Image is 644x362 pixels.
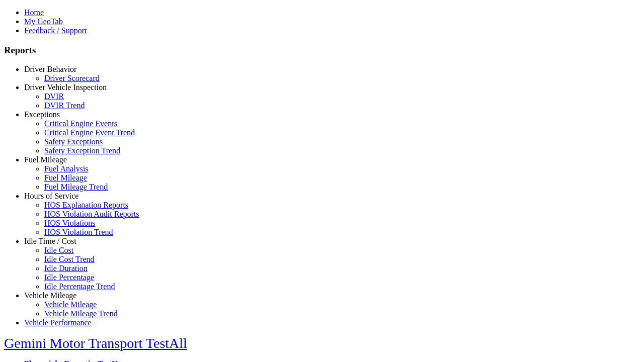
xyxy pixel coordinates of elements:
[24,192,78,200] a: Hours of Service
[44,119,117,128] a: Critical Engine Events
[44,183,108,191] a: Fuel Mileage Trend
[44,246,73,254] a: Idle Cost
[44,92,64,101] a: DVIR
[44,101,85,110] a: DVIR Trend
[44,264,88,273] a: Idle Duration
[24,318,92,327] a: Vehicle Performance
[4,45,640,56] h3: Reports
[44,137,103,146] a: Safety Exceptions
[24,83,107,92] a: Driver Vehicle Inspection
[24,17,63,26] a: My GeoTab
[44,219,95,227] a: HOS Violations
[44,128,135,137] a: Critical Engine Event Trend
[24,26,87,35] a: Feedback / Support
[44,210,139,218] a: HOS Violation Audit Reports
[44,273,94,282] a: Idle Percentage
[44,164,89,173] a: Fuel Analysis
[24,155,67,164] a: Fuel Mileage
[24,65,76,73] a: Driver Behavior
[24,8,44,17] a: Home
[44,255,95,263] a: Idle Cost Trend
[44,201,128,209] a: HOS Explanation Reports
[44,173,87,182] a: Fuel Mileage
[44,282,115,291] a: Idle Percentage Trend
[44,74,100,82] a: Driver Scorecard
[24,291,76,300] a: Vehicle Mileage
[44,309,118,318] a: Vehicle Mileage Trend
[44,228,113,236] a: HOS Violation Trend
[44,300,97,309] a: Vehicle Mileage
[24,110,60,119] a: Exceptions
[4,335,187,351] a: Gemini Motor Transport TestAll
[24,237,76,245] a: Idle Time / Cost
[44,146,120,155] a: Safety Exception Trend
